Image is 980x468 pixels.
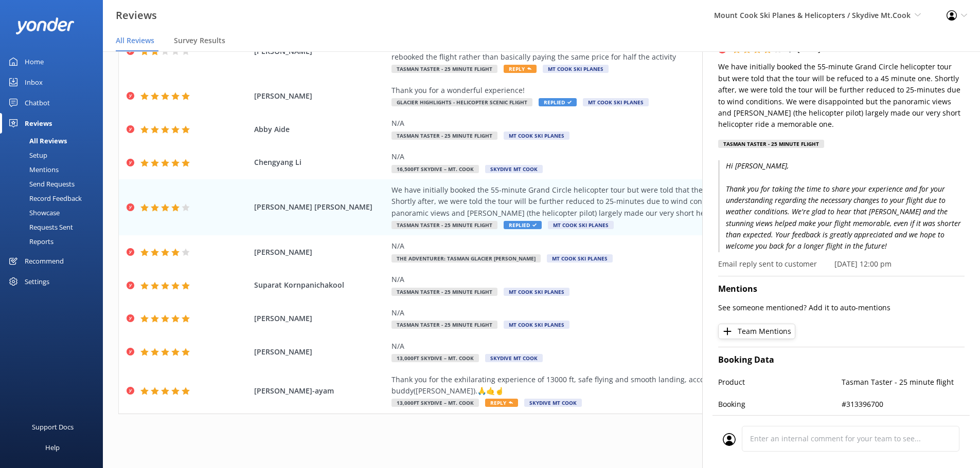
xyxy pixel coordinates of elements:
span: Mt Cook Ski Planes [504,288,569,296]
a: Mentions [6,162,103,177]
span: [PERSON_NAME] [254,90,387,102]
div: Requests Sent [6,220,73,234]
span: Chengyang Li [254,157,387,168]
div: Home [25,51,44,72]
p: We have initially booked the 55-minute Grand Circle helicopter tour but were told that the tour w... [718,61,965,130]
span: All Reviews [116,35,154,46]
span: Mt Cook Ski Planes [547,254,613,263]
p: Email reply sent to customer [718,258,817,270]
span: [PERSON_NAME] [254,346,387,358]
span: Skydive Mt Cook [485,165,543,173]
a: Setup [6,148,103,162]
span: Mt Cook Ski Planes [504,321,569,329]
div: Record Feedback [6,191,82,205]
a: Record Feedback [6,191,103,205]
p: Booking [718,399,842,410]
div: Tasman Taster - 25 minute flight [718,140,824,148]
img: yonder-white-logo.png [15,17,75,34]
span: Tasman Taster - 25 minute flight [391,221,497,229]
div: Showcase [6,205,60,220]
div: Reviews [25,113,52,134]
a: Send Requests [6,177,103,191]
div: N/A [391,151,860,162]
p: Hi [PERSON_NAME], Thank you for taking the time to share your experience and for your understandi... [718,160,965,252]
span: Mt Cook Ski Planes [543,65,609,73]
div: Help [45,437,60,458]
span: Mt Cook Ski Planes [548,221,614,229]
span: Suparat Kornpanichakool [254,279,387,291]
span: Mount Cook Ski Planes & Helicopters / Skydive Mt.Cook [714,10,911,20]
a: Reports [6,234,103,249]
span: Survey Results [174,35,225,46]
span: [PERSON_NAME]-ayam [254,385,387,397]
span: Tasman Taster - 25 minute flight [391,65,497,73]
p: #313396700 [842,399,965,410]
div: Inbox [25,72,43,92]
span: [PERSON_NAME] [254,247,387,258]
div: N/A [391,274,860,285]
div: Mentions [6,162,59,177]
div: Thank you for a wonderful experience! [391,85,860,96]
div: Send Requests [6,177,75,191]
span: Mt Cook Ski Planes [583,98,649,106]
h4: Booking Data [718,353,965,367]
a: All Reviews [6,134,103,148]
span: 13,000ft Skydive – Mt. Cook [391,399,479,407]
div: N/A [391,118,860,129]
span: 16,500ft Skydive – Mt. Cook [391,165,479,173]
p: Tasman Taster - 25 minute flight [842,377,965,388]
div: N/A [391,341,860,352]
div: Setup [6,148,47,162]
div: We have initially booked the 55-minute Grand Circle helicopter tour but were told that the tour w... [391,184,860,219]
span: Skydive Mt Cook [524,399,582,407]
h3: Reviews [116,7,157,24]
span: [PERSON_NAME] [254,313,387,324]
span: Tasman Taster - 25 minute flight [391,288,497,296]
span: Mt Cook Ski Planes [504,132,569,140]
div: Chatbot [25,92,50,113]
span: [PERSON_NAME] [PERSON_NAME] [254,201,387,213]
span: Tasman Taster - 25 minute flight [391,132,497,140]
span: Reply [504,65,537,73]
button: Team Mentions [718,324,795,339]
div: Thank you for the exhilarating experience of 13000 ft, safe flying and smooth landing, accommodat... [391,374,860,397]
p: [DATE] 12:00 pm [834,258,892,270]
span: Glacier Highlights - Helicopter Scenic flight [391,98,532,106]
span: Skydive Mt Cook [485,354,543,362]
div: N/A [391,240,860,252]
p: See someone mentioned? Add it to auto-mentions [718,302,965,313]
div: Support Docs [32,417,74,437]
div: All Reviews [6,134,67,148]
div: Recommend [25,251,64,271]
div: Settings [25,271,49,292]
a: Requests Sent [6,220,103,234]
span: The Adventurer: Tasman Glacier [PERSON_NAME] [391,254,541,263]
h4: Mentions [718,283,965,296]
span: Replied [504,221,542,229]
span: Tasman Taster - 25 minute flight [391,321,497,329]
div: N/A [391,307,860,319]
span: Abby Aide [254,124,387,135]
span: Reply [485,399,518,407]
img: user_profile.svg [723,433,736,446]
a: Showcase [6,205,103,220]
div: Reports [6,234,54,249]
span: Replied [539,98,577,106]
p: Product [718,377,842,388]
span: 13,000ft Skydive – Mt. Cook [391,354,479,362]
